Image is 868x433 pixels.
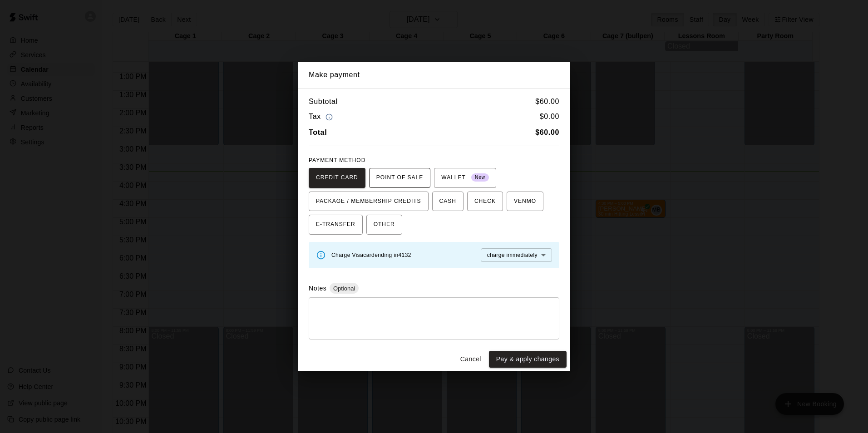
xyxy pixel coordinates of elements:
span: CASH [439,194,456,209]
button: OTHER [366,215,402,235]
button: E-TRANSFER [309,215,363,235]
b: Total [309,128,327,136]
span: PACKAGE / MEMBERSHIP CREDITS [316,194,421,209]
button: CHECK [467,192,503,212]
span: charge immediately [487,252,538,258]
h6: $ 60.00 [535,96,559,108]
span: PAYMENT METHOD [309,157,365,163]
button: CREDIT CARD [309,168,365,188]
span: CHECK [474,194,496,209]
b: $ 60.00 [535,128,559,136]
button: VENMO [507,192,543,212]
button: POINT OF SALE [369,168,430,188]
span: WALLET [441,171,489,185]
span: Optional [330,285,359,292]
h6: Subtotal [309,96,338,108]
button: WALLET New [434,168,496,188]
span: Charge Visa card ending in 4132 [331,252,411,258]
span: E-TRANSFER [316,217,355,232]
button: Pay & apply changes [489,351,567,368]
span: OTHER [374,217,395,232]
span: New [471,172,489,184]
h6: $ 0.00 [540,111,559,123]
h6: Tax [309,111,335,123]
span: VENMO [514,194,536,209]
span: CREDIT CARD [316,171,358,185]
button: PACKAGE / MEMBERSHIP CREDITS [309,192,429,212]
h2: Make payment [298,62,570,88]
button: Cancel [456,351,485,368]
label: Notes [309,285,326,292]
button: CASH [432,192,464,212]
span: POINT OF SALE [376,171,423,185]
